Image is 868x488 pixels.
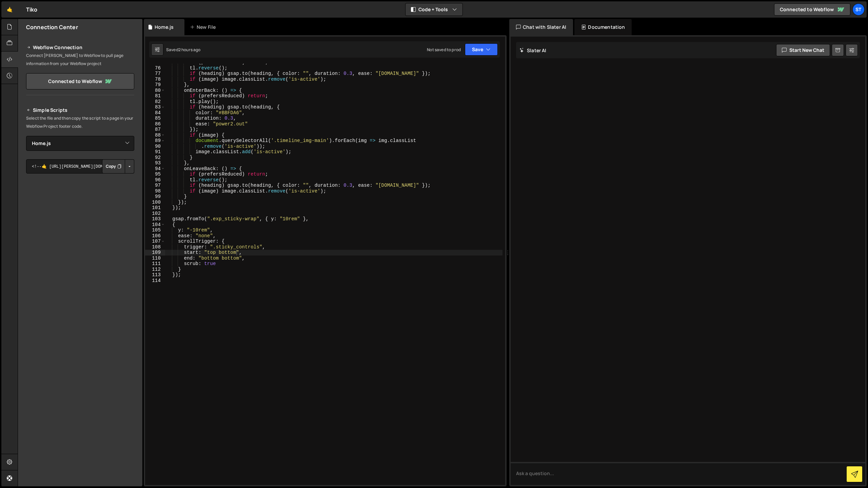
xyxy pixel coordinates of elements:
[102,159,134,174] div: Button group with nested dropdown
[519,47,547,54] h2: Slater AI
[145,267,165,272] div: 112
[145,244,165,250] div: 108
[145,93,165,99] div: 81
[145,155,165,161] div: 92
[145,160,165,166] div: 93
[178,47,201,53] div: 2 hours ago
[145,138,165,144] div: 89
[145,121,165,127] div: 86
[26,159,134,174] textarea: <!--🤙 [URL][PERSON_NAME][DOMAIN_NAME]> <script>document.addEventListener("DOMContentLoaded", func...
[145,171,165,177] div: 95
[1,1,18,18] a: 🤙
[145,194,165,200] div: 99
[145,177,165,183] div: 96
[145,188,165,194] div: 98
[145,205,165,211] div: 101
[145,256,165,261] div: 110
[145,200,165,205] div: 100
[145,133,165,138] div: 88
[26,106,134,114] h2: Simple Scripts
[145,183,165,188] div: 97
[26,73,134,89] a: Connected to Webflow
[26,5,38,14] div: Tiko
[145,250,165,256] div: 109
[145,222,165,228] div: 104
[145,166,165,172] div: 94
[145,116,165,121] div: 85
[145,99,165,105] div: 82
[145,144,165,149] div: 90
[166,47,201,53] div: Saved
[145,233,165,239] div: 106
[852,3,865,16] a: St
[145,261,165,267] div: 111
[776,44,830,56] button: Start new chat
[145,127,165,133] div: 87
[145,82,165,88] div: 79
[574,19,632,35] div: Documentation
[145,278,165,284] div: 114
[145,88,165,94] div: 80
[145,65,165,71] div: 76
[102,159,125,174] button: Copy
[145,227,165,233] div: 105
[26,23,78,31] h2: Connection Center
[26,43,134,52] h2: Webflow Connection
[465,43,498,56] button: Save
[145,239,165,244] div: 107
[26,52,134,68] p: Connect [PERSON_NAME] to Webflow to pull page information from your Webflow project
[26,114,134,130] p: Select the file and then copy the script to a page in your Webflow Project footer code.
[26,185,135,246] iframe: YouTube video player
[26,250,135,311] iframe: YouTube video player
[145,272,165,278] div: 113
[145,110,165,116] div: 84
[509,19,573,35] div: Chat with Slater AI
[406,3,462,16] button: Code + Tools
[145,104,165,110] div: 83
[155,24,174,30] div: Home.js
[427,47,461,53] div: Not saved to prod
[145,77,165,82] div: 78
[145,216,165,222] div: 103
[145,149,165,155] div: 91
[145,71,165,77] div: 77
[190,24,218,30] div: New File
[774,3,850,16] a: Connected to Webflow
[145,211,165,217] div: 102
